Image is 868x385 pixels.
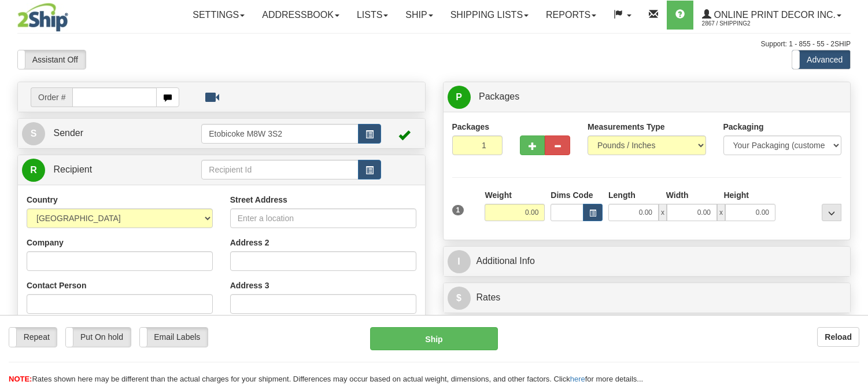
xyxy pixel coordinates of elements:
input: Enter a location [230,208,416,228]
a: here [570,375,585,383]
div: Support: 1 - 855 - 55 - 2SHIP [17,39,851,49]
label: Street Address [230,194,287,206]
span: NOTE: [9,375,32,383]
button: Reload [817,327,859,347]
span: Recipient [53,164,92,174]
label: Contact Person [27,280,86,291]
span: R [22,159,45,182]
label: Packaging [723,121,764,133]
label: Address 2 [230,237,269,248]
span: Online Print Decor Inc. [711,10,836,20]
a: $Rates [448,286,847,310]
a: Shipping lists [442,1,537,30]
span: 1 [452,205,464,215]
a: Online Print Decor Inc. 2867 / Shipping2 [693,1,850,30]
span: Packages [479,91,519,101]
span: x [717,204,725,221]
a: Lists [348,1,397,30]
span: I [448,250,471,273]
label: Dims Code [551,189,593,201]
label: Width [666,189,689,201]
label: Weight [485,189,511,201]
span: P [448,86,471,109]
button: Ship [370,327,497,350]
span: Sender [53,128,83,138]
span: Order # [31,87,72,107]
label: Advanced [792,50,850,69]
label: Packages [452,121,490,133]
div: ... [822,204,841,221]
a: P Packages [448,85,847,109]
a: R Recipient [22,158,182,182]
span: 2867 / Shipping2 [702,18,789,30]
label: Company [27,237,64,248]
input: Sender Id [201,124,358,144]
label: Length [608,189,636,201]
iframe: chat widget [841,133,867,251]
label: Height [723,189,749,201]
label: Repeat [9,328,57,346]
a: Reports [537,1,605,30]
label: Put On hold [66,328,130,346]
span: $ [448,287,471,310]
label: Address 3 [230,280,269,291]
a: IAdditional Info [448,250,847,273]
a: Settings [184,1,253,30]
a: S Sender [22,122,201,145]
a: Addressbook [253,1,348,30]
a: Ship [397,1,441,30]
label: Assistant Off [18,50,86,69]
img: logo2867.jpg [17,3,68,32]
label: Email Labels [140,328,208,346]
label: Country [27,194,58,206]
b: Reload [825,332,852,342]
span: S [22,122,45,145]
label: Measurements Type [588,121,665,133]
input: Recipient Id [201,160,358,179]
span: x [659,204,667,221]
